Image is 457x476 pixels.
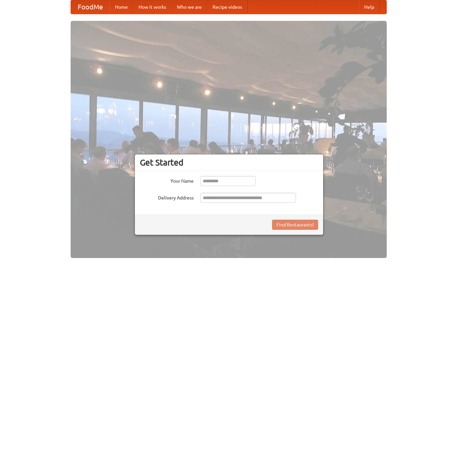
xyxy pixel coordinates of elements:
[71,0,110,14] a: FoodMe
[272,220,318,230] button: Find Restaurants!
[133,0,172,14] a: How it works
[110,0,133,14] a: Home
[140,176,194,184] label: Your Name
[207,0,247,14] a: Recipe videos
[140,157,318,168] h3: Get Started
[359,0,380,14] a: Help
[172,0,207,14] a: Who we are
[140,193,194,201] label: Delivery Address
